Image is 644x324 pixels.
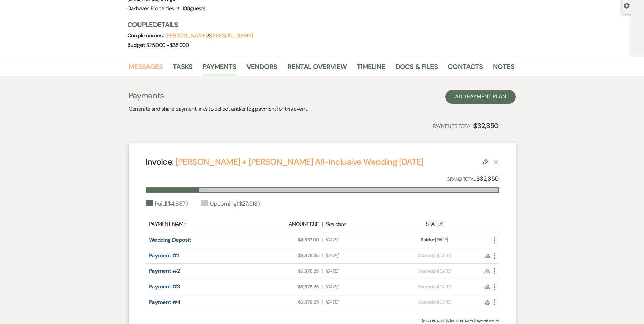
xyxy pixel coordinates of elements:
[149,236,191,244] a: Wedding Deposit
[246,61,277,76] a: Vendors
[321,236,322,244] span: |
[201,199,260,209] div: Upcoming ( $27,513 )
[129,61,163,76] a: Messages
[146,318,499,323] div: [PERSON_NAME] & [PERSON_NAME] Payment Plan #1
[433,120,499,131] p: Payments Total:
[149,220,253,228] div: Payment Name
[474,121,499,130] strong: $32,350
[493,159,499,165] button: This payment plan cannot be deleted because it contains links that have been paid through Weven’s...
[321,283,322,290] span: |
[287,61,347,76] a: Rental Overview
[421,237,430,243] span: Paid
[418,284,433,290] span: Shared
[325,299,388,306] span: [DATE]
[256,236,319,244] span: $4,837.00
[203,61,236,76] a: Payments
[321,299,322,306] span: |
[256,252,319,259] span: $6,878.25
[325,236,388,244] span: [DATE]
[127,5,174,12] span: Oakhaven Properties
[321,252,322,259] span: |
[146,156,423,168] h4: Invoice:
[211,33,253,38] button: [PERSON_NAME]
[391,252,478,259] div: on [DATE]
[256,220,319,228] div: Amount Due
[418,268,433,274] span: Shared
[418,252,433,258] span: Shared
[176,156,423,167] a: [PERSON_NAME] + [PERSON_NAME] All-Inclusive Wedding [DATE]
[146,42,189,49] span: $25,000 - $35,000
[129,105,308,113] p: Generate and share payment links to collect and/or log payment for this event.
[146,199,188,209] div: Paid ( $4,837 )
[182,5,205,12] span: 100 guests
[256,283,319,290] span: $6,878.25
[165,32,253,39] span: &
[391,283,478,290] div: on [DATE]
[391,220,478,228] div: Status
[445,90,516,104] button: Add Payment Plan
[253,220,391,228] div: |
[173,61,192,76] a: Tasks
[325,220,388,228] div: Due date
[321,268,322,275] span: |
[493,61,514,76] a: Notes
[256,299,319,306] span: $6,878.25
[325,252,388,259] span: [DATE]
[165,33,207,38] button: [PERSON_NAME]
[418,299,433,305] span: Shared
[127,20,508,30] h3: Couple Details
[127,41,147,49] span: Budget:
[149,283,180,290] a: Payment #3
[447,174,499,184] p: Grand Total:
[149,267,180,274] a: Payment #2
[391,299,478,306] div: on [DATE]
[325,268,388,275] span: [DATE]
[624,2,630,8] button: Open lead details
[476,175,499,183] strong: $32,350
[325,283,388,290] span: [DATE]
[149,252,179,259] a: Payment #1
[391,236,478,244] div: on [DATE]
[127,32,165,39] span: Couple names:
[395,61,438,76] a: Docs & Files
[149,299,180,306] a: Payment #4
[256,268,319,275] span: $6,878.25
[357,61,385,76] a: Timeline
[391,268,478,275] div: on [DATE]
[448,61,483,76] a: Contacts
[129,90,308,102] h3: Payments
